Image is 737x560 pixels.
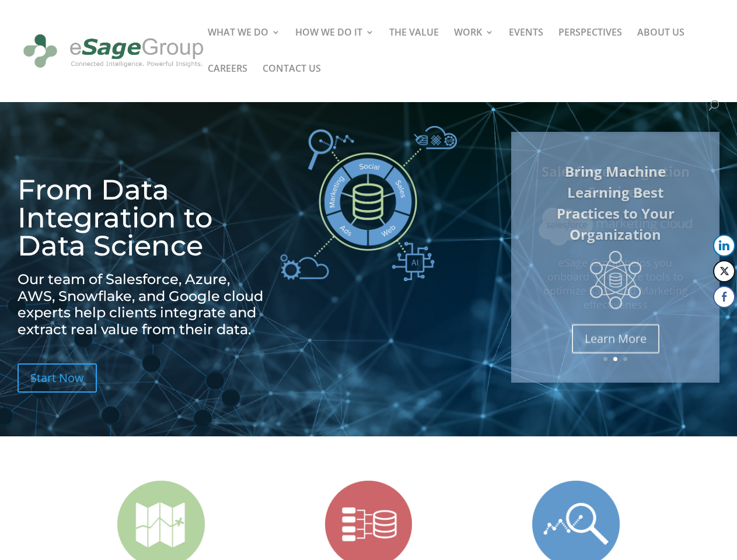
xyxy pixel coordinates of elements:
a: EVENTS [509,28,543,64]
a: THE VALUE [389,28,439,64]
a: CAREERS [208,64,247,100]
a: Learn More [572,323,659,352]
h2: Our team of Salesforce, Azure, AWS, Snowflake, and Google cloud experts help clients integrate an... [18,271,267,344]
a: PERSPECTIVES [558,28,622,64]
a: ABOUT US [637,28,684,64]
a: 3 [623,357,627,361]
button: Facebook Share [713,286,735,308]
a: Start Now [18,363,97,393]
button: LinkedIn Share [713,235,735,257]
a: 2 [613,357,617,361]
img: eSage Group [20,26,207,77]
h1: From Data Integration to Data Science [18,176,267,265]
a: WORK [454,28,494,64]
p: eSage Group helps you onboard Salesforce tools to optimize Sales and Marketing effectiveness [539,256,693,311]
a: Salesforce Integration Services [542,162,690,201]
a: 1 [603,357,607,361]
a: HOW WE DO IT [295,28,374,64]
a: WHAT WE DO [208,28,280,64]
button: Twitter Share [713,260,735,282]
a: CONTACT US [263,64,321,100]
